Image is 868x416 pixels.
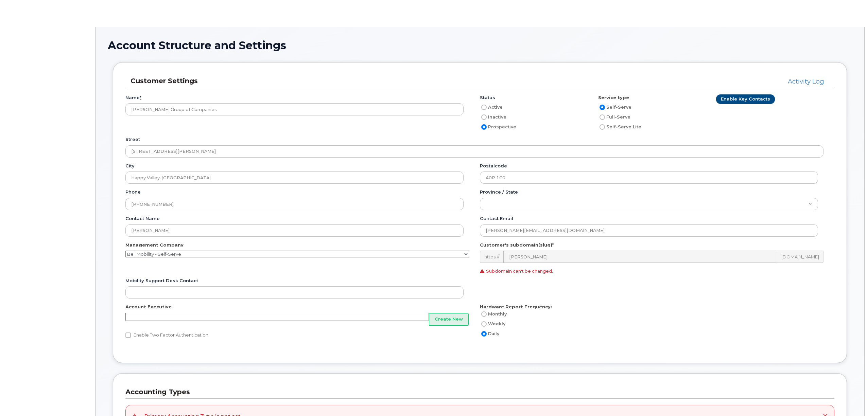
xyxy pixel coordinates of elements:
[600,114,605,120] input: Full-Serve
[125,242,184,248] label: Management Company
[125,215,160,222] label: Contact name
[481,105,487,110] input: Active
[480,268,829,274] p: Subdomain can't be changed.
[480,163,507,169] label: Postalcode
[480,320,505,328] label: Weekly
[125,189,141,195] label: Phone
[125,332,131,338] input: Enable Two Factor Authentication
[480,189,518,195] label: Province / State
[776,251,823,263] div: .[DOMAIN_NAME]
[125,387,829,397] h3: Accounting Types
[125,163,135,169] label: City
[480,103,503,111] label: Active
[600,105,605,110] input: Self-Serve
[598,94,629,101] label: Service type
[125,331,208,339] label: Enable Two Factor Authentication
[480,94,495,101] label: Status
[481,124,487,130] input: Prospective
[125,136,140,143] label: Street
[140,95,141,100] abbr: required
[481,114,487,120] input: Inactive
[480,330,499,338] label: Daily
[125,94,141,101] label: Name
[131,76,531,86] h3: Customer Settings
[480,251,503,263] div: https://
[429,313,469,326] button: Create New
[480,310,507,318] label: Monthly
[600,124,605,130] input: Self-Serve Lite
[480,215,513,222] label: Contact email
[480,113,506,121] label: Inactive
[481,311,487,317] input: Monthly
[480,123,516,131] label: Prospective
[480,304,552,309] strong: Hardware Report Frequency:
[481,321,487,327] input: Weekly
[716,94,775,104] a: Enable Key Contacts
[481,331,487,337] input: Daily
[598,123,641,131] label: Self-Serve Lite
[598,113,630,121] label: Full-Serve
[125,277,198,284] label: Mobility Support Desk Contact
[125,304,172,310] label: Account Executive
[788,77,824,85] a: Activity Log
[598,103,631,111] label: Self-Serve
[108,39,852,51] h1: Account Structure and Settings
[480,242,554,248] label: Customer's subdomain(slug)*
